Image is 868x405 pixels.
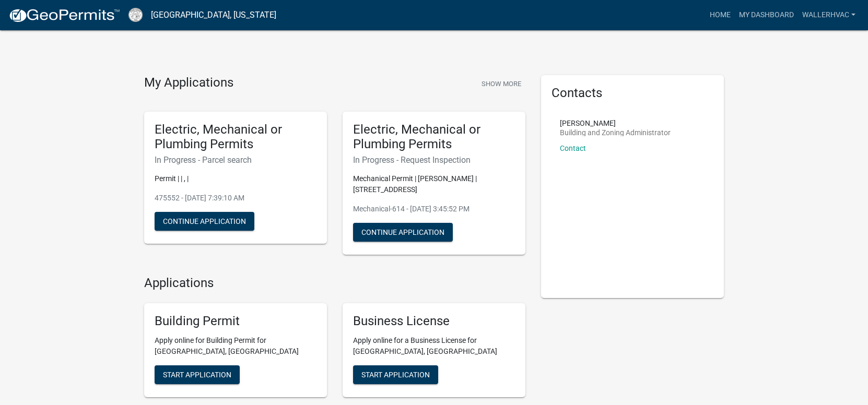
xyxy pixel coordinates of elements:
button: Continue Application [155,212,254,231]
h5: Electric, Mechanical or Plumbing Permits [155,122,316,152]
h6: In Progress - Parcel search [155,155,316,165]
button: Show More [477,75,525,92]
a: My Dashboard [735,5,798,25]
p: [PERSON_NAME] [560,120,671,127]
a: Home [706,5,735,25]
p: Apply online for Building Permit for [GEOGRAPHIC_DATA], [GEOGRAPHIC_DATA] [155,335,316,357]
span: Start Application [163,370,231,378]
p: Mechanical Permit | [PERSON_NAME] | [STREET_ADDRESS] [353,173,515,195]
p: Mechanical-614 - [DATE] 3:45:52 PM [353,204,515,215]
img: Cook County, Georgia [128,8,143,22]
p: Apply online for a Business License for [GEOGRAPHIC_DATA], [GEOGRAPHIC_DATA] [353,335,515,357]
h5: Building Permit [155,314,316,329]
span: Start Application [361,370,430,378]
button: Continue Application [353,223,453,242]
a: Contact [560,144,586,152]
p: Permit | | , | [155,173,316,184]
p: Building and Zoning Administrator [560,129,671,136]
button: Start Application [155,365,240,384]
h5: Contacts [552,86,713,101]
a: WallerHvac [798,5,860,25]
h4: Applications [144,276,525,291]
h6: In Progress - Request Inspection [353,155,515,165]
h4: My Applications [144,75,233,91]
h5: Business License [353,314,515,329]
button: Start Application [353,365,438,384]
a: [GEOGRAPHIC_DATA], [US_STATE] [151,6,276,24]
h5: Electric, Mechanical or Plumbing Permits [353,122,515,152]
p: 475552 - [DATE] 7:39:10 AM [155,193,316,204]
